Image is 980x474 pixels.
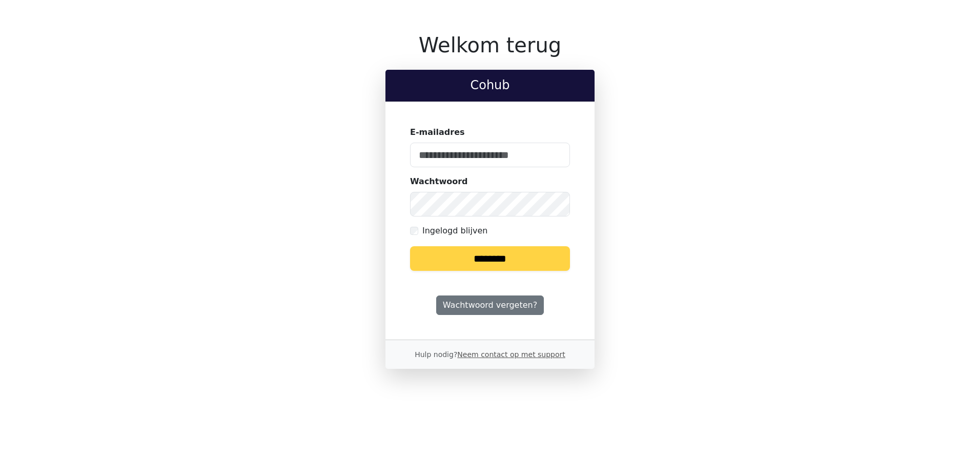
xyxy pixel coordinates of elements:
label: E-mailadres [410,126,465,139]
a: Wachtwoord vergeten? [436,295,544,315]
h1: Welkom terug [385,33,595,57]
label: Ingelogd blijven [422,225,487,237]
small: Hulp nodig? [415,350,565,359]
label: Wachtwoord [410,175,468,188]
h2: Cohub [394,78,586,93]
a: Neem contact op met support [457,350,565,359]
